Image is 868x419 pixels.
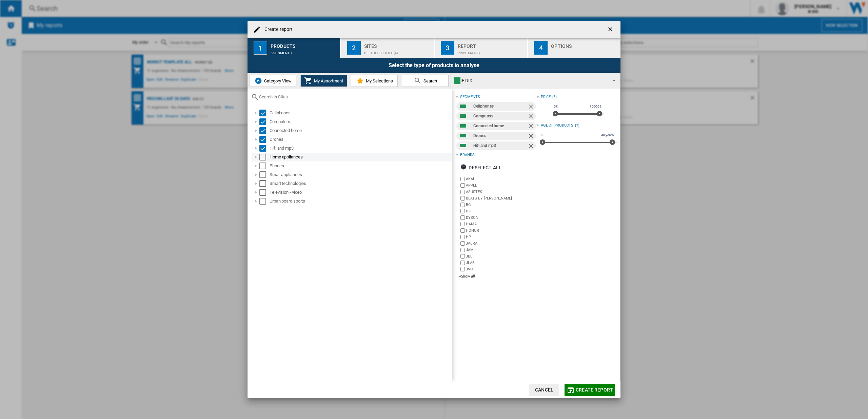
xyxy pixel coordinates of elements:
span: My Selections [364,78,393,83]
div: Hifi and mp3 [473,141,527,150]
md-checkbox: Select [259,118,270,125]
div: Drones [270,136,451,143]
div: Computers [270,118,451,125]
label: JAM [466,247,536,252]
ng-md-icon: Remove [528,103,536,111]
div: Cellphones [473,102,527,111]
div: Brands [460,152,474,158]
label: BEATS BY [PERSON_NAME] [466,196,536,201]
input: brand.name [460,177,465,181]
div: Phones [270,163,451,169]
div: Price Matrix [458,48,525,55]
input: brand.name [460,203,465,207]
div: Television - video [270,189,451,196]
div: 1 [254,41,267,55]
ng-md-icon: Remove [528,123,536,131]
button: getI18NText('BUTTONS.CLOSE_DIALOG') [604,23,618,36]
div: Deselect all [460,161,501,174]
button: 2 Sites Default profile (4) [341,38,434,58]
div: +Show all [459,274,536,279]
md-checkbox: Select [259,171,270,178]
button: My Selections [351,75,398,87]
div: 3 [441,41,454,55]
span: My Assortment [312,78,343,83]
div: Connected home [473,122,527,130]
button: Deselect all [458,161,504,174]
input: brand.name [460,222,465,226]
div: Home appliances [270,154,451,160]
input: brand.name [460,190,465,194]
ng-md-icon: Remove [528,133,536,141]
span: 0€ [553,104,559,109]
md-checkbox: Select [259,163,270,169]
div: Drones [473,132,527,140]
label: DYSON [466,215,536,220]
label: APPLE [466,183,536,188]
input: brand.name [460,209,465,213]
span: 10000€ [589,104,603,109]
button: Category View [250,75,296,87]
label: JABRA [466,241,536,246]
input: brand.name [460,248,465,252]
input: Search in Sites [259,94,449,99]
ng-md-icon: Remove [528,113,536,121]
div: 2 [347,41,361,55]
ng-md-icon: Remove [528,142,536,151]
div: Connected home [270,127,451,134]
div: 5 segments [271,48,337,55]
md-checkbox: Select [259,110,270,116]
span: Search [422,78,437,83]
md-checkbox: Select [259,189,270,196]
div: Computers [473,112,527,120]
img: wiser-icon-blue.png [254,77,262,85]
input: brand.name [460,235,465,239]
div: Price [541,94,551,100]
md-checkbox: Select [259,136,270,143]
input: brand.name [460,261,465,265]
label: JBL [466,254,536,259]
button: 4 Options [528,38,620,58]
button: 1 Products 5 segments [248,38,341,58]
div: Hifi and mp3 [270,145,451,152]
div: Small appliances [270,171,451,178]
span: 30 years [600,132,615,138]
md-checkbox: Select [259,154,270,160]
input: brand.name [460,183,465,188]
ng-md-icon: getI18NText('BUTTONS.CLOSE_DIALOG') [607,26,615,34]
div: IE DID [454,76,607,85]
label: BG [466,202,536,207]
md-checkbox: Select [259,127,270,134]
md-checkbox: Select [259,180,270,187]
label: HONOR [466,228,536,233]
div: Report [458,41,525,48]
button: Cancel [529,384,559,396]
input: brand.name [460,254,465,259]
div: Urban board sports [270,198,451,205]
input: brand.name [460,267,465,271]
div: Sites [364,41,431,48]
div: Default profile (4) [364,48,431,55]
div: Cellphones [270,110,451,116]
label: HP [466,234,536,240]
h4: Create report [261,26,293,33]
md-checkbox: Select [259,145,270,152]
div: Options [551,41,618,48]
span: Category View [262,78,292,83]
input: brand.name [460,215,465,220]
div: segments [460,94,480,100]
input: brand.name [460,241,465,246]
label: HAMA [466,222,536,227]
span: 0 [540,132,545,138]
button: My Assortment [300,75,347,87]
label: DJI [466,209,536,214]
label: AKAI [466,176,536,182]
button: Create report [565,384,615,396]
md-checkbox: Select [259,198,270,205]
div: Select the type of products to analyse [248,58,620,73]
span: Create report [576,387,613,393]
div: Age of products [541,123,574,128]
label: JLAB [466,260,536,265]
input: brand.name [460,196,465,201]
div: Smart technologies [270,180,451,187]
div: 4 [534,41,548,55]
